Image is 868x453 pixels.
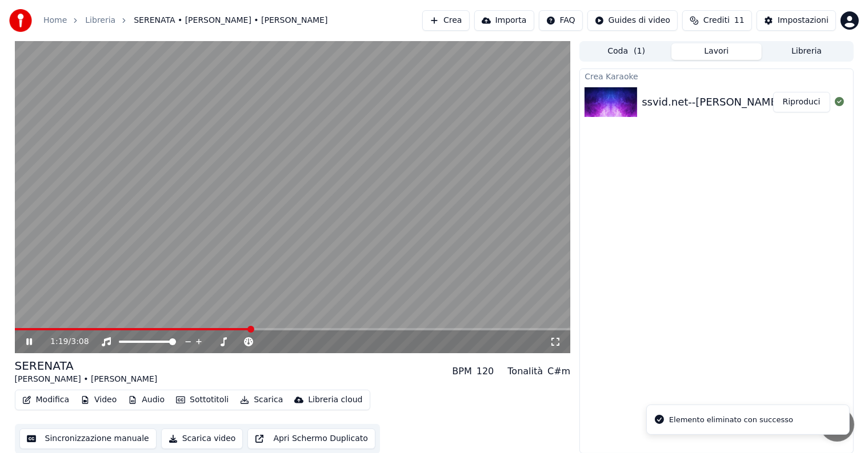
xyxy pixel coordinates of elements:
span: 3:08 [71,336,89,347]
button: FAQ [539,10,583,31]
a: Home [43,15,67,26]
button: Scarica video [161,428,243,449]
div: Crea Karaoke [580,69,853,83]
span: Crediti [703,15,730,26]
div: Impostazioni [778,15,829,26]
div: [PERSON_NAME] • [PERSON_NAME] [15,374,158,385]
button: Audio [123,392,169,408]
button: Guides di video [587,10,678,31]
button: Video [76,392,121,408]
span: 11 [734,15,745,26]
button: Modifica [18,392,74,408]
span: SERENATA • [PERSON_NAME] • [PERSON_NAME] [134,15,327,26]
button: Lavori [671,43,762,60]
div: SERENATA [15,358,158,374]
div: Libreria cloud [308,394,362,406]
div: BPM [452,365,471,378]
button: Coda [581,43,671,60]
div: Tonalità [507,365,543,378]
a: Libreria [85,15,115,26]
button: Sottotitoli [171,392,233,408]
button: Libreria [762,43,852,60]
div: 120 [477,365,494,378]
nav: breadcrumb [43,15,327,26]
div: C#m [547,365,570,378]
img: youka [9,9,32,32]
button: Importa [474,10,534,31]
button: Impostazioni [757,10,836,31]
span: 1:19 [50,336,68,347]
div: Elemento eliminato con successo [669,414,793,426]
button: Sincronizzazione manuale [19,428,157,449]
button: Scarica [235,392,287,408]
button: Riproduci [773,92,830,112]
button: Crea [422,10,469,31]
div: / [50,336,78,347]
button: Apri Schermo Duplicato [247,428,375,449]
button: Crediti11 [682,10,752,31]
span: ( 1 ) [634,46,645,57]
